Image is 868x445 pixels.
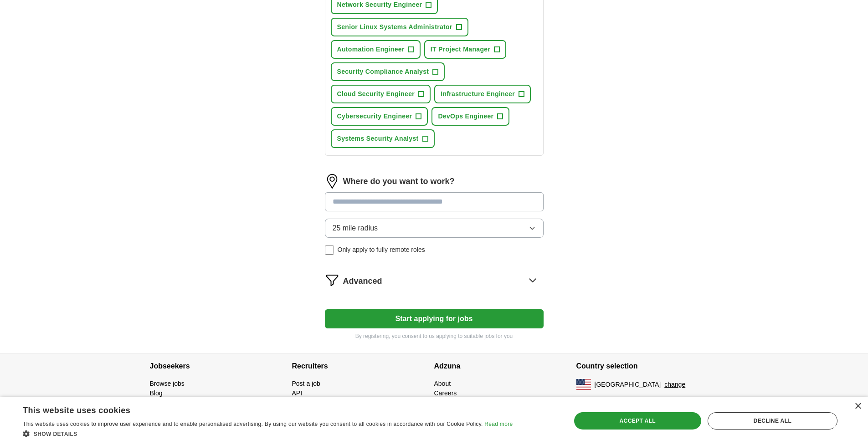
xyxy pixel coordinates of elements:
button: Infrastructure Engineer [434,85,531,103]
button: IT Project Manager [424,40,507,59]
button: Automation Engineer [331,40,421,59]
span: This website uses cookies to improve user experience and to enable personalised advertising. By u... [23,421,483,427]
div: Close [854,403,861,410]
span: Cloud Security Engineer [337,89,415,99]
span: Show details [34,431,77,437]
a: Browse jobs [150,380,185,387]
div: Show details [23,429,513,438]
span: Senior Linux Systems Administrator [337,22,452,32]
a: Read more, opens a new window [484,421,513,427]
span: Cybersecurity Engineer [337,112,412,121]
input: Only apply to fully remote roles [325,246,334,255]
a: Blog [150,389,163,397]
span: 25 mile radius [333,223,378,234]
button: Senior Linux Systems Administrator [331,18,468,36]
button: change [664,380,685,389]
span: [GEOGRAPHIC_DATA] [595,380,661,389]
span: Infrastructure Engineer [441,89,515,99]
div: Decline all [708,412,837,430]
button: DevOps Engineer [431,107,509,126]
a: Post a job [292,380,320,387]
span: Security Compliance Analyst [337,67,429,77]
span: DevOps Engineer [438,112,493,121]
a: Careers [434,389,457,397]
button: Cybersecurity Engineer [331,107,428,126]
button: Security Compliance Analyst [331,62,445,81]
span: Systems Security Analyst [337,134,419,143]
img: US flag [576,379,591,390]
img: location.png [325,174,339,189]
h4: Country selection [576,353,719,379]
div: Accept all [574,412,701,430]
button: 25 mile radius [325,219,544,238]
button: Start applying for jobs [325,309,544,328]
span: Advanced [343,275,382,287]
a: About [434,380,451,387]
span: Only apply to fully remote roles [338,245,425,255]
label: Where do you want to work? [343,175,455,188]
span: Automation Engineer [337,45,405,54]
div: This website uses cookies [23,402,490,416]
p: By registering, you consent to us applying to suitable jobs for you [325,332,544,340]
a: API [292,389,303,397]
button: Systems Security Analyst [331,129,435,148]
span: IT Project Manager [431,45,491,54]
button: Cloud Security Engineer [331,85,431,103]
img: filter [325,273,339,287]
